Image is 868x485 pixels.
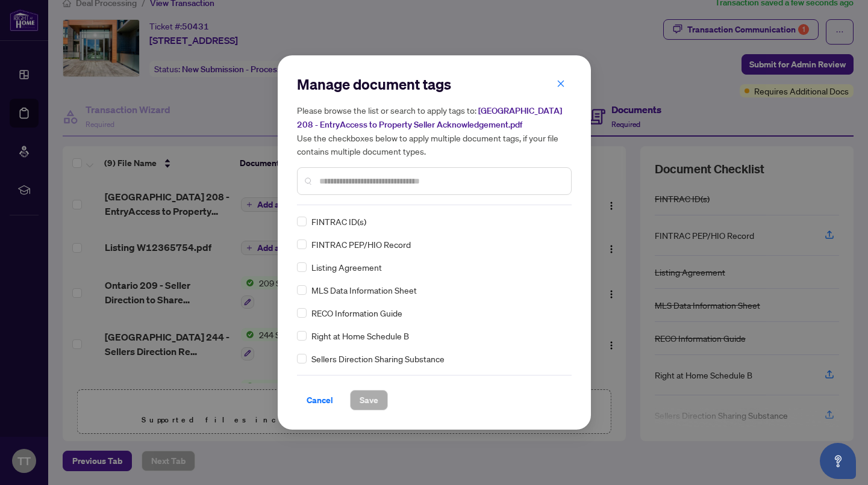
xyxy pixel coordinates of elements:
span: close [557,79,565,88]
span: Cancel [307,391,333,410]
button: Cancel [297,390,343,410]
span: FINTRAC PEP/HIO Record [311,238,411,251]
h5: Please browse the list or search to apply tags to: Use the checkboxes below to apply multiple doc... [297,103,572,158]
span: MLS Data Information Sheet [311,283,417,297]
span: FINTRAC ID(s) [311,215,366,228]
button: Open asap [820,443,856,479]
span: Sellers Direction Sharing Substance [311,352,445,365]
span: RECO Information Guide [311,306,402,320]
span: Right at Home Schedule B [311,329,409,342]
h2: Manage document tags [297,75,572,94]
button: Save [350,390,388,410]
span: Listing Agreement [311,261,382,274]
